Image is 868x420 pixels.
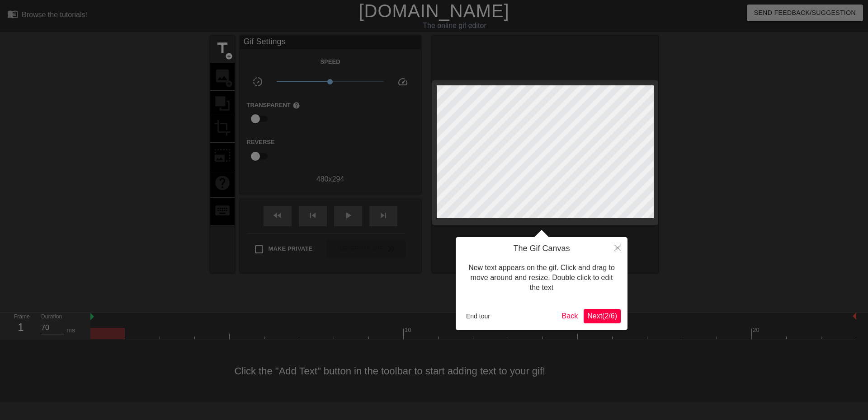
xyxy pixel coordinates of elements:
[558,309,582,323] button: Back
[608,237,627,258] button: Close
[462,254,621,302] div: New text appears on the gif. Click and drag to move around and resize. Double click to edit the text
[462,244,621,254] h4: The Gif Canvas
[462,309,494,323] button: End tour
[587,312,617,320] span: Next ( 2 / 6 )
[584,309,621,323] button: Next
